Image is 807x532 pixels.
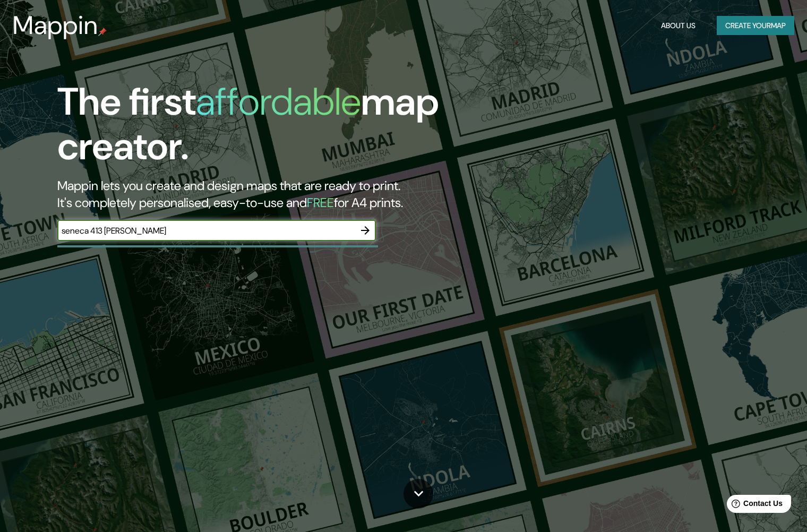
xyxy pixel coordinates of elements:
button: About Us [657,16,700,36]
h1: The first map creator. [57,80,461,177]
h3: Mappin [13,11,98,40]
iframe: Help widget launcher [712,491,795,520]
img: mappin-pin [98,28,107,36]
h2: Mappin lets you create and design maps that are ready to print. It's completely personalised, eas... [57,177,461,211]
h1: affordable [196,77,361,126]
button: Create yourmap [717,16,794,36]
h5: FREE [307,194,334,211]
input: Choose your favourite place [57,225,355,237]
